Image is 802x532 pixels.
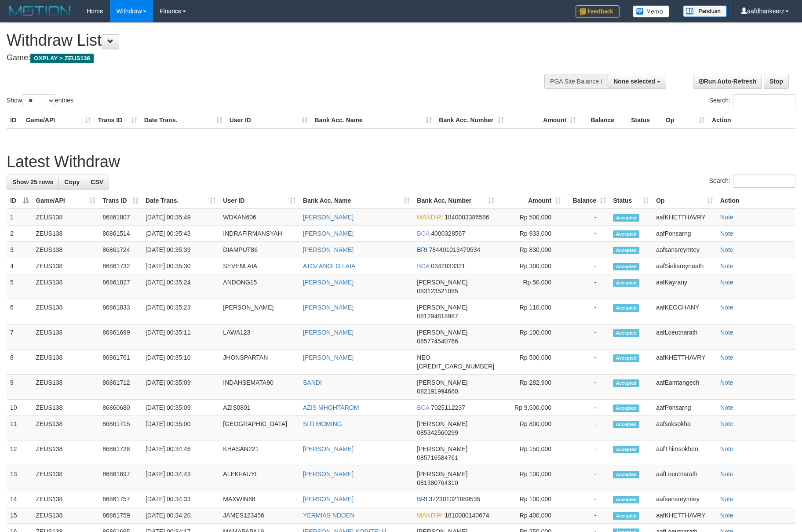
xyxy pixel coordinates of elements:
span: Accepted [613,354,639,362]
a: [PERSON_NAME] [303,445,354,452]
td: 86861759 [99,507,142,524]
label: Show entries [7,94,73,107]
td: Rp 500,000 [498,209,565,226]
span: [PERSON_NAME] [417,329,467,336]
td: ZEUS138 [33,416,99,441]
td: aafsansreymtey [653,491,717,507]
td: [DATE] 00:34:33 [142,491,219,507]
span: Accepted [613,263,639,270]
td: ZEUS138 [33,441,99,466]
span: Accepted [613,496,639,503]
span: BRI [417,246,427,253]
td: Rp 100,000 [498,324,565,350]
span: Copy 085774540766 to clipboard [417,338,458,345]
td: ZEUS138 [33,400,99,416]
a: Note [720,304,733,311]
td: 14 [7,491,33,507]
span: BCA [417,262,429,270]
td: - [565,242,609,258]
span: CSV [91,179,103,186]
td: 6 [7,299,33,324]
td: JHONSPARTAN [219,350,299,375]
span: Copy 1840003386586 to clipboard [445,214,489,221]
td: ZEUS138 [33,324,99,350]
td: [DATE] 00:35:11 [142,324,219,350]
span: Accepted [613,404,639,412]
a: [PERSON_NAME] [303,304,354,311]
td: 8 [7,350,33,375]
th: Bank Acc. Name [311,112,436,128]
a: [PERSON_NAME] [303,214,354,221]
button: None selected [608,74,666,89]
td: ZEUS138 [33,491,99,507]
th: Amount: activate to sort column ascending [498,193,565,209]
td: aafKHETTHAVRY [653,209,717,226]
a: Note [720,512,733,519]
td: Rp 9,500,000 [498,400,565,416]
span: Copy 372301021889535 to clipboard [429,496,481,503]
a: Note [720,262,733,270]
span: Accepted [613,446,639,453]
td: aafKEOCHANY [653,299,717,324]
td: - [565,466,609,491]
a: [PERSON_NAME] [303,329,354,336]
select: Showentries [22,94,55,107]
td: Rp 150,000 [498,441,565,466]
span: Accepted [613,421,639,428]
h1: Latest Withdraw [7,153,795,171]
a: [PERSON_NAME] [303,246,354,253]
td: 10 [7,400,33,416]
td: aafsoksokha [653,416,717,441]
span: Accepted [613,214,639,222]
th: Date Trans. [141,112,226,128]
td: aafEamtangech [653,375,717,400]
td: [DATE] 00:35:09 [142,400,219,416]
span: OXPLAY > ZEUS138 [30,54,94,63]
h4: Game: [7,54,526,62]
th: Date Trans.: activate to sort column ascending [142,193,219,209]
td: Rp 110,000 [498,299,565,324]
input: Search: [733,94,795,107]
span: Accepted [613,304,639,312]
a: [PERSON_NAME] [303,354,354,361]
a: Note [720,420,733,427]
span: Accepted [613,329,639,337]
td: aafKayrany [653,274,717,299]
span: MANDIRI [417,214,443,221]
span: BRI [417,496,427,503]
td: ZEUS138 [33,507,99,524]
td: Rp 300,000 [498,258,565,274]
td: ZEUS138 [33,466,99,491]
span: Copy 085716584761 to clipboard [417,454,458,461]
a: [PERSON_NAME] [303,496,354,503]
td: aafLoeutnarath [653,466,717,491]
a: Note [720,246,733,253]
td: AZIS0801 [219,400,299,416]
td: KHASAN221 [219,441,299,466]
td: Rp 933,000 [498,226,565,242]
td: 86861514 [99,226,142,242]
td: 3 [7,242,33,258]
td: MAXWIN88 [219,491,299,507]
td: ZEUS138 [33,274,99,299]
th: Op: activate to sort column ascending [653,193,717,209]
span: Copy 081380764310 to clipboard [417,479,458,486]
span: [PERSON_NAME] [417,279,467,286]
span: Copy 083123521085 to clipboard [417,288,458,295]
td: [DATE] 00:35:10 [142,350,219,375]
td: 86861699 [99,324,142,350]
td: ZEUS138 [33,242,99,258]
span: Accepted [613,230,639,238]
span: MANDIRI [417,512,443,519]
span: Accepted [613,379,639,387]
th: Status: activate to sort column ascending [609,193,653,209]
span: Copy 0342833321 to clipboard [431,262,465,270]
span: BCA [417,404,429,411]
td: [DATE] 00:34:20 [142,507,219,524]
td: Rp 830,000 [498,242,565,258]
span: [PERSON_NAME] [417,420,467,427]
a: Note [720,379,733,386]
td: 12 [7,441,33,466]
td: aafKHETTHAVRY [653,350,717,375]
a: Note [720,404,733,411]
